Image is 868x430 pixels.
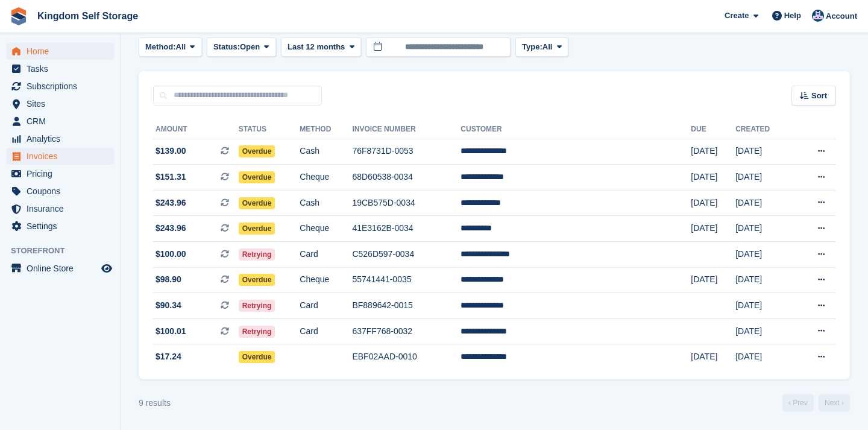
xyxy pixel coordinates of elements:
[522,41,542,53] span: Type:
[515,37,568,57] button: Type: All
[156,171,186,183] span: $151.31
[352,190,461,216] td: 19CB575D-0034
[6,148,114,165] a: menu
[352,293,461,319] td: BF889642-0015
[6,60,114,77] a: menu
[735,293,793,319] td: [DATE]
[735,318,793,344] td: [DATE]
[239,171,275,183] span: Overdue
[239,120,300,139] th: Status
[27,113,99,130] span: CRM
[239,197,275,209] span: Overdue
[542,41,553,53] span: All
[239,223,275,235] span: Overdue
[139,397,171,409] div: 9 results
[240,41,260,53] span: Open
[156,273,181,286] span: $98.90
[156,299,181,312] span: $90.34
[735,216,793,242] td: [DATE]
[239,326,275,338] span: Retrying
[352,216,461,242] td: 41E3162B-0034
[6,200,114,217] a: menu
[6,43,114,60] a: menu
[6,165,114,182] a: menu
[33,6,143,26] a: Kingdom Self Storage
[352,267,461,293] td: 55741441-0035
[300,293,352,319] td: Card
[176,41,186,53] span: All
[239,274,275,286] span: Overdue
[735,267,793,293] td: [DATE]
[27,60,99,77] span: Tasks
[735,242,793,268] td: [DATE]
[6,130,114,147] a: menu
[6,260,114,277] a: menu
[6,218,114,235] a: menu
[735,120,793,139] th: Created
[300,267,352,293] td: Cheque
[691,344,735,370] td: [DATE]
[691,267,735,293] td: [DATE]
[139,37,202,57] button: Method: All
[27,200,99,217] span: Insurance
[300,120,352,139] th: Method
[27,78,99,95] span: Subscriptions
[300,190,352,216] td: Cash
[27,218,99,235] span: Settings
[461,120,691,139] th: Customer
[819,394,850,412] a: Next
[300,318,352,344] td: Card
[782,394,814,412] a: Previous
[352,139,461,165] td: 76F8731D-0053
[156,248,186,261] span: $100.00
[239,248,275,261] span: Retrying
[156,222,186,235] span: $243.96
[213,41,240,53] span: Status:
[691,165,735,191] td: [DATE]
[27,165,99,182] span: Pricing
[300,139,352,165] td: Cash
[156,145,186,157] span: $139.00
[239,300,275,312] span: Retrying
[735,344,793,370] td: [DATE]
[811,90,827,102] span: Sort
[27,183,99,200] span: Coupons
[725,10,749,22] span: Create
[352,344,461,370] td: EBF02AAD-0010
[826,10,857,22] span: Account
[735,139,793,165] td: [DATE]
[281,37,361,57] button: Last 12 months
[6,113,114,130] a: menu
[27,260,99,277] span: Online Store
[352,120,461,139] th: Invoice Number
[27,130,99,147] span: Analytics
[780,394,852,412] nav: Page
[11,245,120,257] span: Storefront
[27,43,99,60] span: Home
[10,7,28,25] img: stora-icon-8386f47178a22dfd0bd8f6a31ec36ba5ce8667c1dd55bd0f319d3a0aa187defe.svg
[691,120,735,139] th: Due
[156,325,186,338] span: $100.01
[288,41,345,53] span: Last 12 months
[207,37,276,57] button: Status: Open
[6,95,114,112] a: menu
[6,78,114,95] a: menu
[6,183,114,200] a: menu
[99,261,114,276] a: Preview store
[691,190,735,216] td: [DATE]
[784,10,801,22] span: Help
[156,197,186,209] span: $243.96
[239,351,275,363] span: Overdue
[812,10,824,22] img: Bradley Werlin
[352,242,461,268] td: C526D597-0034
[691,139,735,165] td: [DATE]
[735,165,793,191] td: [DATE]
[145,41,176,53] span: Method:
[735,190,793,216] td: [DATE]
[27,148,99,165] span: Invoices
[156,350,181,363] span: $17.24
[300,216,352,242] td: Cheque
[352,165,461,191] td: 68D60538-0034
[691,216,735,242] td: [DATE]
[352,318,461,344] td: 637FF768-0032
